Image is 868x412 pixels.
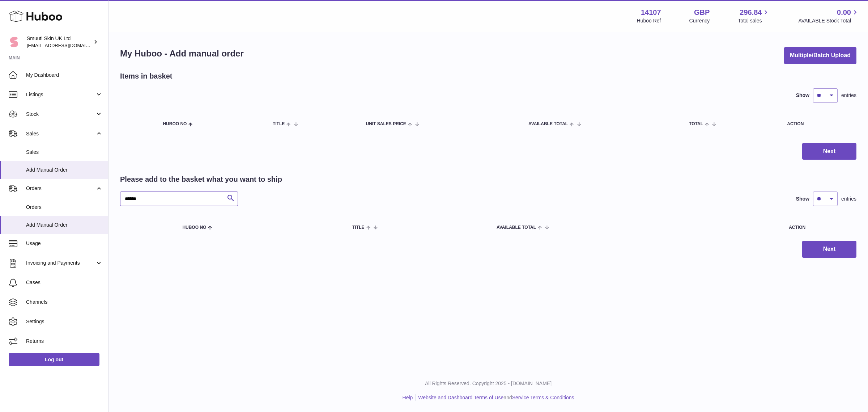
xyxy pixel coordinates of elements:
span: Huboo no [163,122,187,126]
button: Next [802,241,856,258]
span: AVAILABLE Total [497,225,536,230]
span: Orders [26,185,95,192]
span: Channels [26,299,103,306]
span: Title [352,225,364,230]
a: Log out [9,353,99,366]
strong: GBP [694,8,710,17]
span: Settings [26,318,103,325]
span: Add Manual Order [26,222,103,228]
a: 0.00 AVAILABLE Stock Total [798,8,859,24]
span: 296.84 [740,8,762,17]
div: Smuuti Skin UK Ltd [27,35,92,49]
img: Paivi.korvela@gmail.com [9,37,20,47]
span: AVAILABLE Total [528,122,568,126]
span: Cases [26,279,103,286]
th: Action [738,217,856,237]
strong: 14107 [641,8,661,17]
div: Huboo Ref [637,17,661,24]
span: Invoicing and Payments [26,260,95,266]
span: AVAILABLE Stock Total [798,17,859,24]
button: Multiple/Batch Upload [784,47,856,64]
button: Next [802,143,856,160]
span: entries [841,196,856,202]
a: 296.84 Total sales [738,8,770,24]
span: 0.00 [837,8,851,17]
a: Service Terms & Conditions [512,395,574,400]
label: Show [796,196,809,202]
a: Help [403,395,413,400]
span: [EMAIL_ADDRESS][DOMAIN_NAME] [27,42,106,48]
div: Action [787,122,849,126]
a: Website and Dashboard Terms of Use [418,395,503,400]
span: entries [841,92,856,99]
span: Returns [26,338,103,345]
span: Huboo no [182,225,206,230]
span: Stock [26,111,95,118]
span: My Dashboard [26,72,103,79]
span: Listings [26,91,95,98]
li: and [416,394,574,401]
span: Sales [26,149,103,156]
label: Show [796,92,809,99]
h2: Please add to the basket what you want to ship [120,175,282,184]
span: Sales [26,130,95,137]
span: Total [689,122,703,126]
span: Add Manual Order [26,167,103,173]
h1: My Huboo - Add manual order [120,48,244,59]
span: Total sales [738,17,770,24]
span: Usage [26,240,103,247]
span: Orders [26,204,103,211]
span: Title [273,122,285,126]
h2: Items in basket [120,71,173,81]
p: All Rights Reserved. Copyright 2025 - [DOMAIN_NAME] [114,380,862,387]
div: Currency [689,17,710,24]
span: Unit Sales Price [366,122,406,126]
